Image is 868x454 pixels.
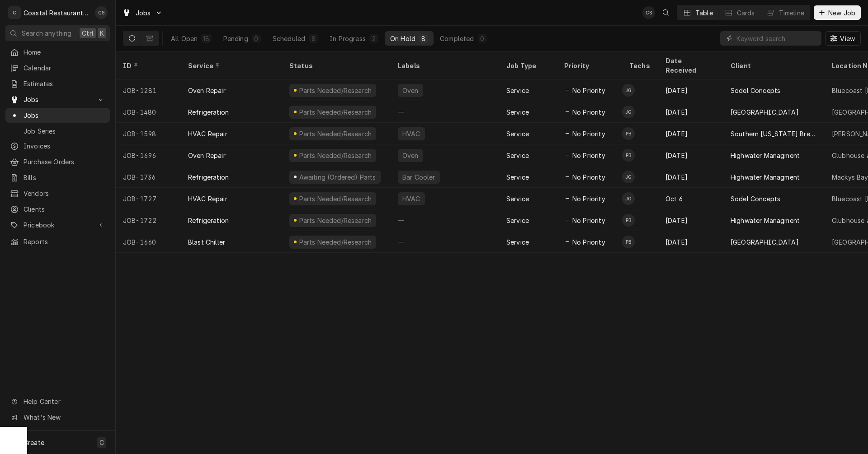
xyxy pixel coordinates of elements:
[223,34,248,43] div: Pending
[622,84,635,97] div: JG
[24,8,90,18] div: Coastal Restaurant Repair
[116,144,181,166] div: JOB-1696
[24,79,105,88] span: Estimates
[629,61,651,70] div: Techs
[642,6,655,19] div: CS
[622,192,635,205] div: James Gatton's Avatar
[5,154,110,169] a: Purchase Orders
[5,202,110,217] a: Clients
[622,106,635,118] div: JG
[572,194,605,204] span: No Priority
[5,124,110,139] a: Job Series
[391,101,499,123] div: —
[401,151,420,160] div: Oven
[642,6,655,19] div: Chris Sockriter's Avatar
[99,438,104,447] span: C
[8,6,21,19] div: C
[5,60,110,75] a: Calendar
[572,107,605,117] span: No Priority
[298,194,373,204] div: Parts Needed/Research
[564,61,613,70] div: Priority
[5,170,110,185] a: Bills
[572,129,605,139] span: No Priority
[665,56,714,75] div: Date Received
[188,86,226,95] div: Oven Repair
[24,397,104,406] span: Help Center
[506,129,529,139] div: Service
[825,31,861,46] button: View
[95,6,108,19] div: Chris Sockriter's Avatar
[116,101,181,123] div: JOB-1480
[814,5,861,20] button: New Job
[95,6,108,19] div: CS
[5,186,110,201] a: Vendors
[100,28,104,38] span: K
[401,172,436,182] div: Bar Cooler
[24,204,105,214] span: Clients
[506,237,529,247] div: Service
[622,236,635,248] div: PB
[24,63,105,73] span: Calendar
[695,8,713,18] div: Table
[24,157,105,167] span: Purchase Orders
[622,127,635,140] div: PB
[5,394,110,409] a: Go to Help Center
[116,188,181,209] div: JOB-1727
[838,34,857,43] span: View
[24,173,105,182] span: Bills
[188,129,227,139] div: HVAC Repair
[289,61,382,70] div: Status
[572,237,605,247] span: No Priority
[401,194,421,204] div: HVAC
[24,220,92,230] span: Pricebook
[506,172,529,182] div: Service
[731,129,817,139] div: Southern [US_STATE] Brewing Company
[737,8,755,18] div: Cards
[506,194,529,204] div: Service
[5,76,110,91] a: Estimates
[330,34,366,43] div: In Progress
[506,107,529,117] div: Service
[731,107,799,117] div: [GEOGRAPHIC_DATA]
[572,86,605,95] span: No Priority
[731,194,780,204] div: Sodel Concepts
[188,107,229,117] div: Refrigeration
[658,144,723,166] div: [DATE]
[24,439,44,446] span: Create
[622,171,635,183] div: JG
[116,231,181,253] div: JOB-1660
[622,149,635,162] div: PB
[622,214,635,227] div: Phill Blush's Avatar
[188,194,227,204] div: HVAC Repair
[116,209,181,231] div: JOB-1722
[401,86,420,95] div: Oven
[779,8,804,18] div: Timeline
[136,8,151,18] span: Jobs
[391,231,499,253] div: —
[658,79,723,101] div: [DATE]
[401,129,421,139] div: HVAC
[622,192,635,205] div: JG
[24,189,105,198] span: Vendors
[24,141,105,151] span: Invoices
[506,216,529,225] div: Service
[480,34,485,43] div: 0
[506,61,550,70] div: Job Type
[658,101,723,123] div: [DATE]
[311,34,316,43] div: 8
[298,216,373,225] div: Parts Needed/Research
[658,123,723,144] div: [DATE]
[371,34,377,43] div: 2
[118,5,166,20] a: Go to Jobs
[82,28,94,38] span: Ctrl
[116,166,181,188] div: JOB-1736
[188,172,229,182] div: Refrigeration
[254,34,259,43] div: 0
[622,214,635,227] div: PB
[24,47,105,57] span: Home
[731,151,800,160] div: Highwater Managment
[298,172,377,182] div: Awaiting (Ordered) Parts
[622,106,635,118] div: James Gatton's Avatar
[298,129,373,139] div: Parts Needed/Research
[298,151,373,160] div: Parts Needed/Research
